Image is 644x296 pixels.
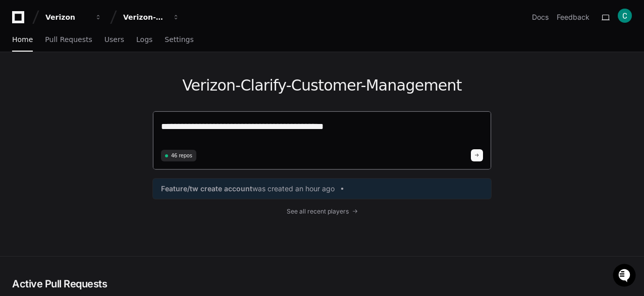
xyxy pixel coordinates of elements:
a: Pull Requests [45,28,92,52]
a: Powered byPylon [71,106,122,114]
a: Users [104,28,124,52]
button: Verizon [41,8,106,26]
span: Logs [136,36,152,43]
span: Feature/tw create account [161,184,252,194]
a: Docs [532,12,549,22]
button: Verizon-Clarify-Customer-Management [119,8,184,26]
span: Users [104,36,124,43]
span: Pylon [100,106,122,114]
div: Welcome [10,40,184,57]
span: Settings [165,36,193,43]
span: Home [12,36,33,43]
div: Start new chat [34,75,166,86]
div: Verizon-Clarify-Customer-Management [123,12,167,22]
h1: Verizon-Clarify-Customer-Management [152,76,492,95]
img: ACg8ocLppwQnxw-l5OtmKI-iEP35Q_s6KGgNRE1-Sh_Zn0Ge2or2sg=s96-c [618,9,632,23]
div: Verizon [45,12,89,22]
a: Home [12,28,33,52]
iframe: Open customer support [612,263,639,290]
span: See all recent players [287,207,349,216]
span: 46 repos [171,152,192,159]
img: 1736555170064-99ba0984-63c1-480f-8ee9-699278ef63ed [10,75,28,94]
span: Pull Requests [45,36,92,43]
a: Logs [136,28,152,52]
h2: Active Pull Requests [12,277,632,291]
a: Feature/tw create accountwas created an hour ago [161,184,483,194]
button: Feedback [557,12,589,22]
button: Start new chat [172,78,184,91]
span: was created an hour ago [252,184,335,194]
a: Settings [165,28,193,52]
a: See all recent players [152,207,492,216]
div: We're available if you need us! [34,86,128,94]
img: PlayerZero [10,10,30,30]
